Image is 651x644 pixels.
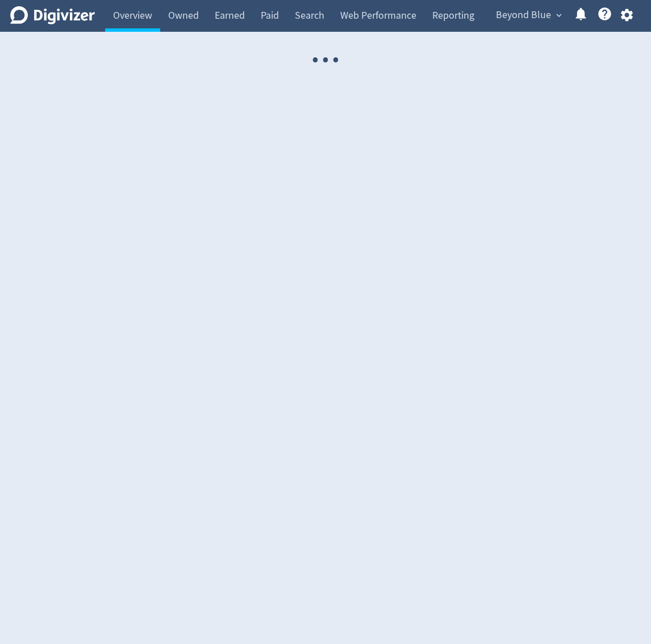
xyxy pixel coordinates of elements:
span: expand_more [554,10,564,20]
button: Beyond Blue [492,6,565,24]
span: Beyond Blue [496,6,551,24]
span: · [310,32,320,89]
span: · [320,32,331,89]
span: · [331,32,341,89]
